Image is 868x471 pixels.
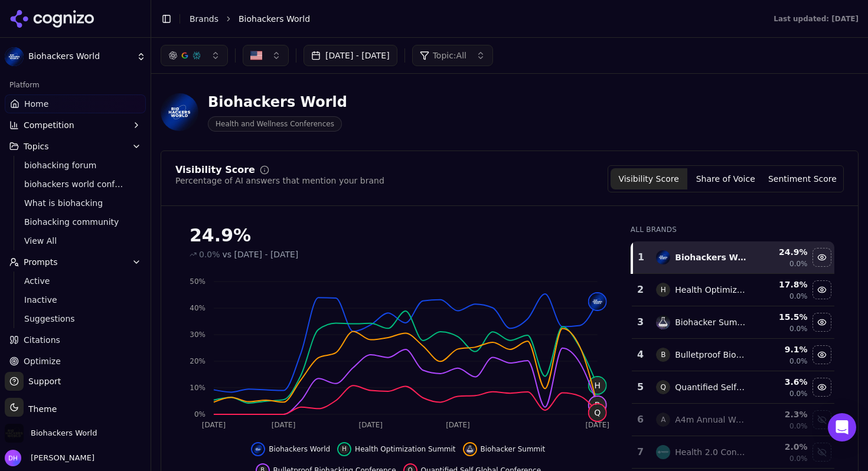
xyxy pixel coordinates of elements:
tspan: 50% [190,277,205,286]
button: Hide biohackers world data [251,442,330,456]
div: 24.9 % [756,246,808,258]
div: Biohackers World [675,251,747,263]
a: What is biohacking [19,195,132,211]
img: Biohackers World [161,93,198,131]
img: United States [250,50,262,61]
span: 0.0% [789,292,808,301]
tr: 3biohacker summitBiohacker Summit15.5%0.0%Hide biohacker summit data [632,306,834,339]
div: Health Optimization Summit [675,284,747,296]
span: H [340,444,349,454]
span: Topic: All [433,50,466,61]
a: Biohacking community [19,214,132,230]
span: View All [24,235,127,247]
div: 15.5 % [756,311,808,323]
button: Show a4m annual world congress data [812,410,831,429]
tspan: 10% [190,384,205,392]
span: H [589,377,606,394]
button: Prompts [5,253,146,272]
span: Biohacker Summit [481,444,546,454]
a: biohackers world conference [19,176,132,192]
a: Home [5,94,146,113]
button: Share of Voice [687,168,764,189]
div: Platform [5,76,146,94]
span: Prompts [24,256,58,268]
img: biohackers world [656,250,670,264]
tspan: 30% [190,331,205,339]
span: Q [656,380,670,394]
img: biohackers world [589,293,606,310]
span: Optimize [24,355,61,367]
div: A4m Annual World Congress [675,414,747,426]
div: Biohacker Summit [675,316,747,328]
tr: 7health 2.0 conferenceHealth 2.0 Conference2.0%0.0%Show health 2.0 conference data [632,436,834,469]
div: 1 [638,250,645,264]
img: health 2.0 conference [656,445,670,459]
span: Theme [24,404,57,414]
span: A [656,413,670,427]
a: biohacking forum [19,157,132,174]
tspan: 40% [190,304,205,312]
div: Quantified Self Global Conference [675,381,747,393]
div: 3 [637,315,645,329]
tspan: 20% [190,357,205,365]
img: Biohackers World [5,424,24,443]
div: 9.1 % [756,344,808,355]
span: 0.0% [789,454,808,463]
span: What is biohacking [24,197,127,209]
a: Inactive [19,292,132,308]
span: biohackers world conference [24,178,127,190]
div: 5 [637,380,645,394]
tspan: [DATE] [272,421,296,429]
button: Hide quantified self global conference data [812,378,831,397]
span: 0.0% [789,259,808,269]
div: 3.6 % [756,376,808,388]
a: Suggestions [19,310,132,327]
span: 0.0% [789,324,808,333]
button: Competition [5,116,146,135]
div: 2.3 % [756,408,808,420]
tr: 2HHealth Optimization Summit17.8%0.0%Hide health optimization summit data [632,274,834,306]
span: Biohackers World [28,51,132,62]
span: Q [589,404,606,421]
button: Open user button [5,450,94,466]
img: biohacker summit [465,444,475,454]
span: vs [DATE] - [DATE] [223,248,299,260]
button: Hide biohackers world data [812,248,831,267]
span: Suggestions [24,313,127,325]
button: Visibility Score [611,168,687,189]
div: 24.9% [190,225,607,246]
tr: 6AA4m Annual World Congress2.3%0.0%Show a4m annual world congress data [632,404,834,436]
span: B [656,348,670,362]
button: Hide biohacker summit data [463,442,546,456]
span: Health Optimization Summit [355,444,455,454]
span: biohacking forum [24,159,127,171]
div: 6 [637,413,645,427]
button: Hide bulletproof biohacking conference data [812,345,831,364]
div: Open Intercom Messenger [828,413,856,441]
div: 4 [637,348,645,362]
tspan: [DATE] [202,421,226,429]
nav: breadcrumb [190,13,750,25]
button: Hide health optimization summit data [812,280,831,299]
tr: 5QQuantified Self Global Conference3.6%0.0%Hide quantified self global conference data [632,371,834,404]
tspan: 0% [194,410,205,418]
span: [PERSON_NAME] [26,453,94,463]
button: Open organization switcher [5,424,97,443]
div: Biohackers World [208,93,347,112]
button: Hide biohacker summit data [812,313,831,332]
span: 0.0% [199,248,220,260]
div: 7 [637,445,645,459]
a: Optimize [5,352,146,371]
span: 0.0% [789,356,808,366]
tspan: [DATE] [446,421,470,429]
span: Home [24,98,48,110]
span: H [656,283,670,297]
img: Dmytro Horbyk [5,450,21,466]
button: Topics [5,137,146,156]
img: biohacker summit [656,315,670,329]
div: 2.0 % [756,441,808,453]
span: Topics [24,140,49,152]
div: Visibility Score [175,165,255,175]
span: B [589,397,606,413]
div: Bulletproof Biohacking Conference [675,349,747,361]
